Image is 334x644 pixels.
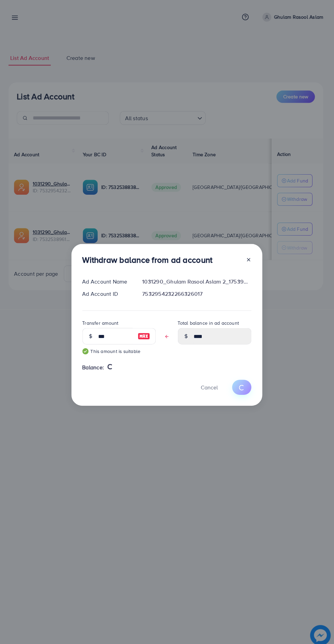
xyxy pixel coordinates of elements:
[84,361,106,369] span: Balance:
[79,276,138,284] div: Ad Account Name
[84,345,90,352] img: guide
[179,317,240,324] label: Total balance in ad account
[138,288,257,295] div: 7532954232266326017
[84,253,213,263] h3: Withdraw balance from ad account
[202,381,219,388] span: Cancel
[138,276,257,284] div: 1031290_Ghulam Rasool Aslam 2_1753902599199
[84,317,120,324] label: Transfer amount
[79,288,138,295] div: Ad Account ID
[139,329,151,338] img: image
[84,345,157,352] small: This amount is suitable
[193,377,227,391] button: Cancel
